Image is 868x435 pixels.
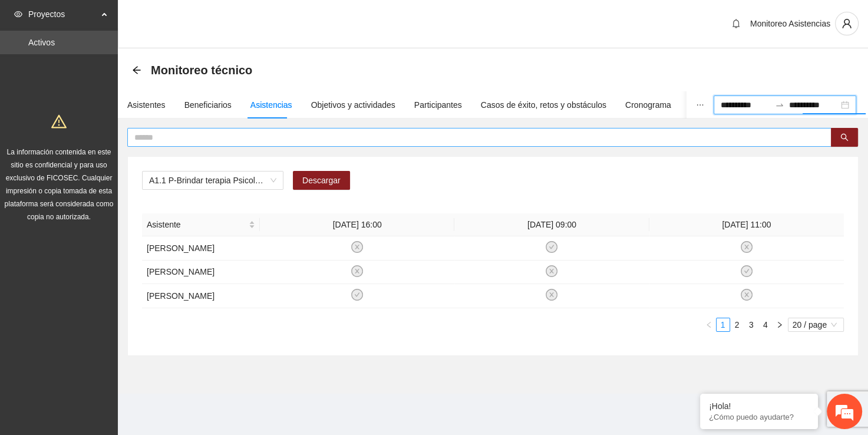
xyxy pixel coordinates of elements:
[773,318,787,332] button: right
[835,12,859,35] button: user
[293,171,350,190] button: Descargar
[481,98,606,111] div: Casos de éxito, retos y obstáculos
[132,65,141,75] div: Back
[6,301,225,342] textarea: Escriba su mensaje y pulse “Intro”
[727,19,745,28] span: bell
[184,98,232,111] div: Beneficiarios
[775,100,784,110] span: to
[142,284,260,308] td: [PERSON_NAME]
[302,174,341,187] span: Descargar
[250,98,292,111] div: Asistencias
[759,318,772,331] a: 4
[649,213,844,236] th: [DATE] 11:00
[260,213,454,236] th: [DATE] 16:00
[351,265,363,277] span: close-circle
[717,318,730,331] a: 1
[687,91,714,118] button: ellipsis
[709,413,809,421] p: ¿Cómo puedo ayudarte?
[705,321,712,328] span: left
[351,289,363,301] span: check-circle
[546,289,557,301] span: close-circle
[454,213,649,236] th: [DATE] 09:00
[68,147,163,266] span: Estamos en línea.
[840,133,849,143] span: search
[793,318,839,331] span: 20 / page
[731,318,744,331] a: 2
[776,321,783,328] span: right
[745,318,758,331] a: 3
[741,289,753,301] span: close-circle
[151,61,252,80] span: Monitoreo técnico
[193,6,222,34] div: Minimizar ventana de chat en vivo
[414,98,462,111] div: Participantes
[788,318,844,332] div: Page Size
[14,10,22,18] span: eye
[546,241,557,253] span: check-circle
[61,60,198,75] div: Chatee con nosotros ahora
[142,213,260,236] th: Asistente
[727,14,745,33] button: bell
[28,2,98,26] span: Proyectos
[702,318,716,332] li: Previous Page
[744,318,758,332] li: 3
[149,172,276,189] span: A1.1 P-Brindar terapia Psicológica en Parral
[716,318,730,332] li: 1
[142,261,260,285] td: [PERSON_NAME]
[836,18,858,29] span: user
[773,318,787,332] li: Next Page
[546,265,557,277] span: close-circle
[741,265,753,277] span: check-circle
[132,65,141,75] span: arrow-left
[625,98,671,111] div: Cronograma
[709,401,809,411] div: ¡Hola!
[147,218,246,231] span: Asistente
[5,148,114,221] span: La información contenida en este sitio es confidencial y para uso exclusivo de FICOSEC. Cualquier...
[142,236,260,261] td: [PERSON_NAME]
[730,318,744,332] li: 2
[750,19,830,28] span: Monitoreo Asistencias
[311,98,395,111] div: Objetivos y actividades
[127,98,166,111] div: Asistentes
[831,128,858,147] button: search
[775,100,784,110] span: swap-right
[28,38,55,47] a: Activos
[702,318,716,332] button: left
[351,241,363,253] span: close-circle
[741,241,753,253] span: close-circle
[51,114,67,129] span: warning
[758,318,773,332] li: 4
[696,101,704,109] span: ellipsis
